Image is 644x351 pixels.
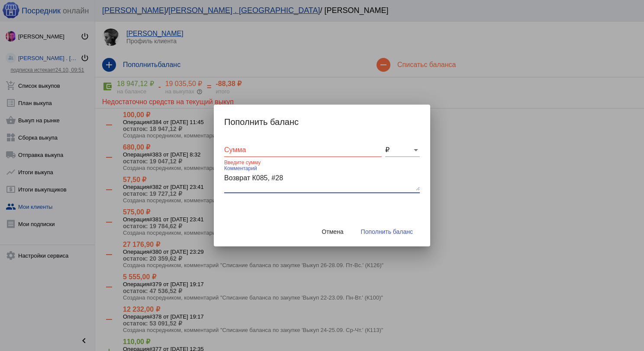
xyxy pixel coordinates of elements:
[224,160,382,166] mat-error: Введите сумму
[361,228,413,235] span: Пополнить баланс
[354,224,420,239] button: Пополнить баланс
[385,146,390,153] span: ₽
[315,224,350,239] button: Отмена
[322,228,343,235] span: Отмена
[224,115,420,129] h2: Пополнить баланс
